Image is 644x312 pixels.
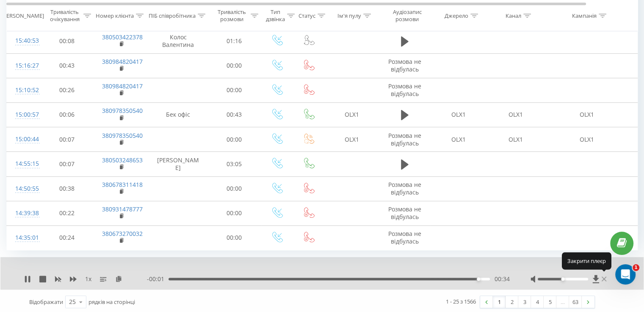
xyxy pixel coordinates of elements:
[41,53,94,78] td: 00:43
[556,296,569,308] div: …
[15,82,32,99] div: 15:10:52
[569,296,582,308] a: 63
[388,57,421,73] span: Розмова не відбулась
[41,102,94,127] td: 00:06
[208,29,261,53] td: 01:16
[15,156,32,172] div: 14:55:15
[149,102,208,127] td: Бек офіс
[15,57,32,74] div: 15:16:27
[147,275,169,283] span: - 00:01
[149,29,208,53] td: Колос Валентина
[102,230,143,238] a: 380673270032
[41,176,94,201] td: 00:38
[15,107,32,123] div: 15:00:57
[518,296,531,308] a: 3
[388,205,421,221] span: Розмова не відбулась
[299,12,315,19] div: Статус
[149,152,208,176] td: [PERSON_NAME]
[208,176,261,201] td: 00:00
[96,12,134,19] div: Номер клієнта
[572,12,597,19] div: Кампанія
[337,12,361,19] div: Ім'я пулу
[208,53,261,78] td: 00:00
[48,9,81,23] div: Тривалість очікування
[208,78,261,102] td: 00:00
[29,298,63,306] span: Відображати
[41,127,94,152] td: 00:07
[562,252,611,269] div: Закрити плеєр
[41,78,94,102] td: 00:26
[388,230,421,245] span: Розмова не відбулась
[102,57,143,66] a: 380984820417
[477,277,480,281] div: Accessibility label
[561,277,564,281] div: Accessibility label
[102,131,143,140] a: 380978350540
[506,296,518,308] a: 2
[88,298,135,306] span: рядків на сторінці
[102,205,143,213] a: 380931478777
[41,225,94,250] td: 00:24
[388,131,421,147] span: Розмова не відбулась
[487,127,544,152] td: OLX1
[531,296,544,308] a: 4
[102,33,143,41] a: 380503422378
[15,230,32,246] div: 14:35:01
[102,181,143,189] a: 380678311418
[266,9,285,23] div: Тип дзвінка
[324,127,379,152] td: OLX1
[387,9,428,23] div: Аудіозапис розмови
[15,205,32,222] div: 14:39:38
[41,201,94,225] td: 00:22
[208,225,261,250] td: 00:00
[208,152,261,176] td: 03:05
[487,102,544,127] td: OLX1
[388,82,421,98] span: Розмова не відбулась
[41,29,94,53] td: 00:08
[208,201,261,225] td: 00:00
[430,102,487,127] td: OLX1
[1,12,44,19] div: [PERSON_NAME]
[15,181,32,197] div: 14:50:55
[430,127,487,152] td: OLX1
[633,264,639,271] span: 1
[388,181,421,196] span: Розмова не відбулась
[149,12,196,19] div: ПІБ співробітника
[208,102,261,127] td: 00:43
[494,275,509,283] span: 00:34
[215,9,249,23] div: Тривалість розмови
[102,156,143,164] a: 380503248653
[15,131,32,148] div: 15:00:44
[446,297,476,306] div: 1 - 25 з 1566
[102,82,143,90] a: 380984820417
[69,298,76,306] div: 25
[85,275,91,283] span: 1 x
[208,127,261,152] td: 00:00
[445,12,468,19] div: Джерело
[615,264,636,285] iframe: Intercom live chat
[506,12,521,19] div: Канал
[102,107,143,115] a: 380978350540
[493,296,506,308] a: 1
[41,152,94,176] td: 00:07
[324,102,379,127] td: OLX1
[544,102,629,127] td: OLX1
[15,33,32,49] div: 15:40:53
[544,296,556,308] a: 5
[544,127,629,152] td: OLX1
